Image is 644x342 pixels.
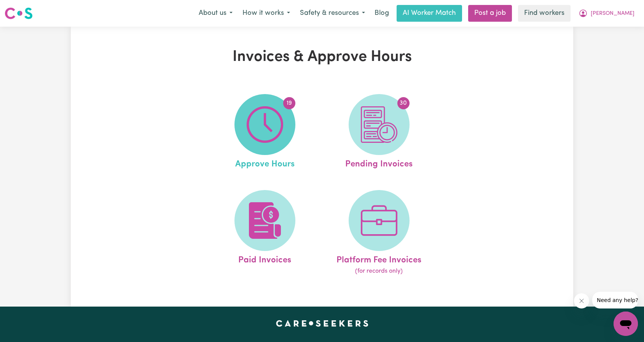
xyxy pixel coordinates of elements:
[518,5,571,22] a: Find workers
[614,312,638,336] iframe: Button to launch messaging window
[235,155,295,171] span: Approve Hours
[397,97,410,109] span: 30
[324,190,434,276] a: Platform Fee Invoices(for records only)
[468,5,512,22] a: Post a job
[276,320,368,326] a: Careseekers home page
[345,155,413,171] span: Pending Invoices
[5,5,33,22] a: Careseekers logo
[295,5,370,21] button: Safety & resources
[370,5,394,22] a: Blog
[5,5,46,11] span: Need any help?
[238,5,295,21] button: How it works
[592,292,638,308] iframe: Message from company
[283,97,295,109] span: 19
[574,293,589,308] iframe: Close message
[194,5,238,21] button: About us
[210,190,320,276] a: Paid Invoices
[591,10,634,18] span: [PERSON_NAME]
[5,6,33,20] img: Careseekers logo
[336,251,421,267] span: Platform Fee Invoices
[159,48,485,66] h1: Invoices & Approve Hours
[210,94,320,171] a: Approve Hours
[355,267,403,276] span: (for records only)
[238,251,291,267] span: Paid Invoices
[574,5,639,21] button: My Account
[324,94,434,171] a: Pending Invoices
[397,5,462,22] a: AI Worker Match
